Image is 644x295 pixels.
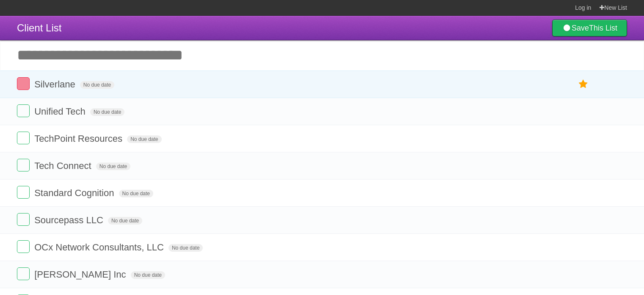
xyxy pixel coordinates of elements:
[131,271,165,279] span: No due date
[127,135,161,143] span: No due date
[80,81,114,89] span: No due date
[34,79,77,90] span: Silverlane
[552,20,627,37] a: SaveThis List
[575,77,591,91] label: Star task
[17,132,30,144] label: Done
[96,163,130,170] span: No due date
[119,190,153,197] span: No due date
[17,104,30,117] label: Done
[90,108,124,116] span: No due date
[34,269,128,280] span: [PERSON_NAME] Inc
[17,77,30,90] label: Done
[108,217,142,225] span: No due date
[169,244,203,252] span: No due date
[34,242,166,253] span: OCx Network Consultants, LLC
[34,160,94,171] span: Tech Connect
[34,106,88,117] span: Unified Tech
[17,22,61,34] span: Client List
[34,133,124,144] span: TechPoint Resources
[34,215,105,225] span: Sourcepass LLC
[17,186,30,199] label: Done
[17,267,30,280] label: Done
[17,240,30,253] label: Done
[34,188,116,198] span: Standard Cognition
[17,159,30,171] label: Done
[17,213,30,226] label: Done
[589,24,617,32] b: This List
